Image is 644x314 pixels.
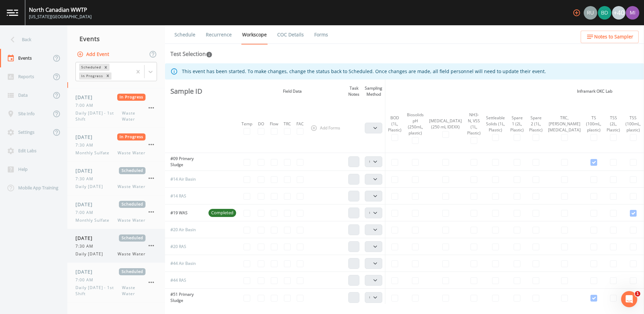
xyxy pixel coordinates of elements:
div: Flow [270,121,278,127]
span: [DATE] [75,201,97,208]
svg: In this section you'll be able to select the analytical test to run, based on the media type, and... [206,51,213,58]
a: COC Details [276,25,305,44]
span: Daily [DATE] [75,251,107,257]
span: [DATE] [75,234,97,242]
div: NH3-N, VSS (1L, Plastic) [467,112,481,136]
div: Remove Scheduled [102,64,109,71]
td: #20 RAS [165,238,206,255]
span: Waste Water [122,285,146,297]
div: Events [67,30,165,47]
span: In Progress [117,133,146,140]
span: 7:00 AM [75,277,97,283]
td: #51 Primary Sludge [165,289,206,307]
td: #44 Air Basin [165,255,206,272]
a: [DATE]In Progress7:00 AMDaily [DATE] - 1st ShiftWaste Water [67,88,165,128]
a: Forms [313,25,329,44]
div: FAC [296,121,304,127]
a: Schedule [173,25,196,44]
span: Waste Water [118,150,146,156]
div: TRC [284,121,291,127]
a: [DATE]In Progress7:30 AMMonthly SulfateWaste Water [67,128,165,162]
th: Field Data [239,80,346,103]
img: 11d739c36d20347f7b23fdbf2a9dc2c5 [626,6,639,20]
th: Sample ID [165,80,206,103]
div: Scheduled [79,64,102,71]
span: Completed [208,210,236,216]
span: 7:00 AM [75,210,97,216]
div: Spare 2 (1L, Plastic) [529,115,543,133]
span: [DATE] [75,133,97,140]
span: Waste Water [122,110,146,122]
div: [MEDICAL_DATA] (250 mL IDEXX) [429,118,462,130]
a: [DATE]Scheduled7:00 AMDaily [DATE] - 1st ShiftWaste Water [67,263,165,303]
a: [DATE]Scheduled7:30 AMDaily [DATE]Waste Water [67,229,165,263]
div: Brock DeVeau [598,6,612,20]
span: 7:30 AM [75,142,97,148]
img: logo [7,9,18,16]
div: Remove In Progress [104,72,111,80]
span: Daily [DATE] [75,184,107,190]
a: Recurrence [205,25,233,44]
div: TS (100mL, plastic) [586,115,601,133]
button: Notes to Sampler [581,31,639,43]
div: TSS (2L, Plastic) [607,115,620,133]
div: Spare 1 (2L, Plastic) [510,115,524,133]
span: Scheduled [119,268,146,275]
span: Daily [DATE] - 1st Shift [75,285,122,297]
div: Temp [241,121,252,127]
span: Monthly Sulfate [75,217,114,223]
span: Scheduled [119,201,146,208]
div: DO [258,121,264,127]
span: In Progress [117,94,146,101]
div: Settleable Solids (1L, Plastic) [486,115,505,133]
span: Waste Water [118,184,146,190]
td: #19 WAS [165,205,206,221]
span: Waste Water [118,251,146,257]
span: Scheduled [119,234,146,242]
span: 7:30 AM [75,176,97,182]
span: [DATE] [75,94,97,101]
div: Biosolids pH (250mL, plastic) [407,112,424,136]
th: Sampling Method [362,80,385,103]
span: Monthly Sulfate [75,150,114,156]
span: Daily [DATE] - 1st Shift [75,110,122,122]
a: [DATE]Scheduled7:00 AMMonthly SulfateWaste Water [67,195,165,229]
th: Task Notes [346,80,362,103]
td: #14 RAS [165,188,206,205]
span: Scheduled [119,167,146,174]
span: [DATE] [75,167,97,174]
div: TRC, [PERSON_NAME][MEDICAL_DATA] [548,115,581,133]
iframe: Intercom live chat [621,291,637,307]
a: [DATE]Scheduled7:30 AMDaily [DATE]Waste Water [67,162,165,195]
span: Waste Water [118,217,146,223]
div: Russell Schindler [583,6,598,20]
td: #20 Air Basin [165,221,206,238]
td: #14 Air Basin [165,171,206,188]
img: 9f682ec1c49132a47ef547787788f57d [598,6,611,20]
span: [DATE] [75,268,97,275]
div: In Progress [79,72,104,80]
span: 1 [635,291,640,296]
td: #09 Primary Sludge [165,153,206,171]
div: [US_STATE][GEOGRAPHIC_DATA] [29,14,92,20]
button: Add Event [75,48,112,61]
td: #44 RAS [165,272,206,289]
div: TSS (100mL, plastic) [625,115,641,133]
div: BOD (1L, Plastic) [388,115,401,133]
img: a5c06d64ce99e847b6841ccd0307af82 [584,6,597,20]
div: North Canadian WWTP [29,6,92,14]
span: 7:00 AM [75,102,97,108]
span: 7:30 AM [75,243,97,249]
a: Workscope [241,25,268,44]
div: +40 [612,6,625,20]
div: Test Selection [170,50,213,58]
div: This event has been started. To make changes, change the status back to Scheduled. Once changes a... [182,65,546,77]
span: Notes to Sampler [594,33,633,41]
